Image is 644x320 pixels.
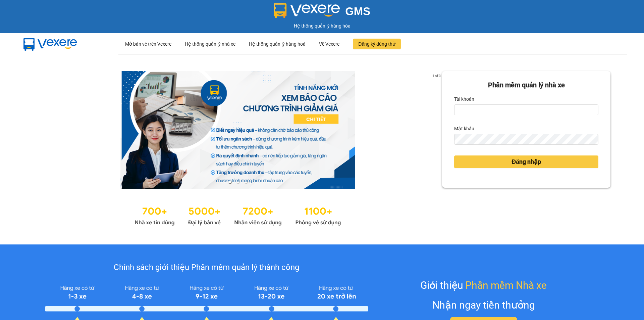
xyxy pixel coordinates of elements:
div: Hệ thống quản lý hàng hoá [249,33,306,55]
div: Hệ thống quản lý hàng hóa [2,22,642,30]
button: Đăng nhập [454,155,598,168]
div: Hệ thống quản lý nhà xe [185,33,235,55]
div: Phần mềm quản lý nhà xe [454,80,598,90]
span: Đăng nhập [512,157,541,167]
input: Mật khẩu [454,134,598,145]
div: Mở bán vé trên Vexere [125,33,171,55]
button: Đăng ký dùng thử [353,39,401,49]
img: mbUUG5Q.png [17,33,84,55]
img: logo 2 [274,3,340,18]
span: Đăng ký dùng thử [358,40,395,48]
div: Giới thiệu [420,277,547,293]
li: slide item 3 [245,181,247,183]
label: Tài khoản [454,94,474,104]
li: slide item 2 [236,181,239,183]
button: previous slide / item [34,71,43,189]
label: Mật khẩu [454,123,474,134]
span: GMS [345,5,370,17]
input: Tài khoản [454,104,598,115]
img: Statistics.png [135,202,341,228]
button: next slide / item [433,71,442,189]
div: Về Vexere [319,33,339,55]
p: 1 of 3 [430,71,442,80]
span: Phần mềm Nhà xe [465,277,547,293]
a: GMS [274,10,371,15]
div: Nhận ngay tiền thưởng [432,297,535,313]
div: Chính sách giới thiệu Phần mềm quản lý thành công [45,261,368,274]
li: slide item 1 [228,181,231,183]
